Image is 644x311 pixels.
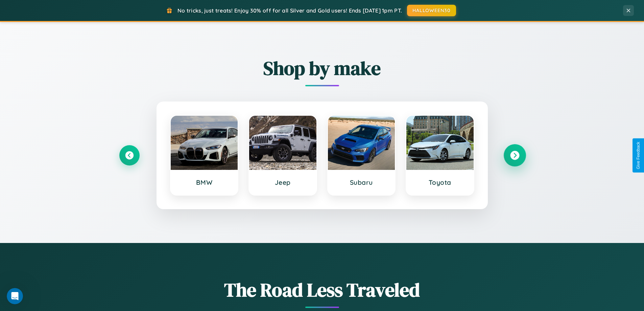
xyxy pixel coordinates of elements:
h3: BMW [177,178,231,186]
h1: The Road Less Traveled [119,277,525,303]
div: Give Feedback [636,142,641,169]
span: No tricks, just treats! Enjoy 30% off for all Silver and Gold users! Ends [DATE] 1pm PT. [177,7,402,14]
h3: Jeep [256,178,310,186]
h3: Toyota [413,178,467,186]
h3: Subaru [335,178,388,186]
h2: Shop by make [119,55,525,81]
iframe: Intercom live chat [7,288,23,304]
button: HALLOWEEN30 [407,5,456,16]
